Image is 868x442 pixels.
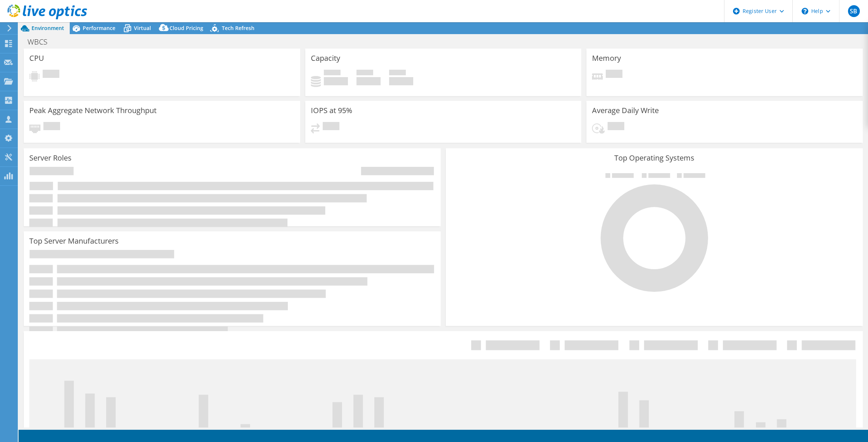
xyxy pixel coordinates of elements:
span: Free [356,70,373,77]
span: Virtual [134,24,151,32]
span: Total [389,70,406,77]
span: Pending [608,122,624,132]
h3: IOPS at 95% [311,106,352,115]
span: Cloud Pricing [170,24,203,32]
span: Tech Refresh [222,24,254,32]
h3: Average Daily Write [592,106,659,115]
span: Used [324,70,341,77]
h3: Top Operating Systems [451,154,857,162]
h3: Memory [592,54,621,62]
svg: \n [802,8,808,14]
h4: 0 GiB [324,77,348,85]
h3: Peak Aggregate Network Throughput [29,106,157,115]
h3: Capacity [311,54,340,62]
h4: 0 GiB [389,77,413,85]
span: Pending [43,122,60,132]
h3: Server Roles [29,154,72,162]
span: Pending [606,70,622,80]
h1: WBCS [24,38,59,46]
span: Environment [32,24,64,32]
h4: 0 GiB [356,77,381,85]
span: Pending [323,122,339,132]
span: Performance [83,24,115,32]
h3: CPU [29,54,44,62]
span: Pending [43,70,59,80]
h3: Top Server Manufacturers [29,237,119,245]
span: SB [848,5,860,17]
